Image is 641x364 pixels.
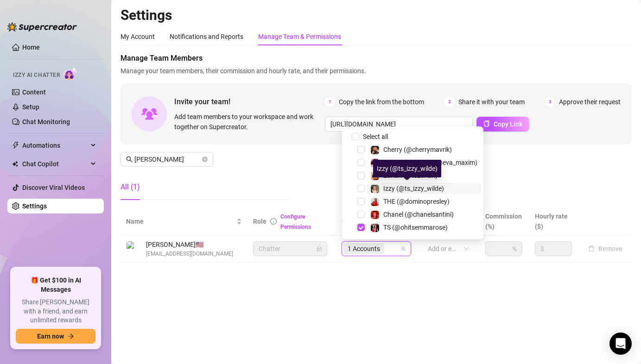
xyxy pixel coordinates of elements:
span: Select tree node [357,159,365,166]
span: Select tree node [357,185,365,192]
span: copy [483,120,490,127]
span: THE (@dominopresley) [383,198,450,205]
span: Izzy AI Chatter [13,71,60,80]
span: Approve their request [559,97,621,107]
span: [PERSON_NAME] (@eva_maxim) [383,159,477,166]
span: Creator accounts [342,216,403,226]
span: Copy Link [494,120,522,128]
span: Share it with your team [458,97,525,107]
button: Copy Link [476,117,529,132]
span: Invite your team! [174,96,325,107]
button: Earn nowarrow-right [16,329,95,344]
div: Open Intercom Messenger [609,333,632,355]
div: My Account [121,31,155,42]
span: [EMAIL_ADDRESS][DOMAIN_NAME] [146,250,233,258]
img: AI Chatter [63,67,78,81]
a: Chat Monitoring [22,118,70,126]
span: info-circle [270,218,277,225]
span: 1 Accounts [348,244,380,254]
span: 3 [545,97,555,107]
span: 2 [444,97,455,107]
span: Manage your team members, their commission and hourly rate, and their permissions. [121,66,632,76]
span: Izzy (@ts_izzy_wilde) [383,185,444,192]
span: 1 [325,97,335,107]
span: [PERSON_NAME] 🇺🇸 [146,239,233,250]
span: arrow-right [68,333,74,339]
img: Zariah (@tszariah) [371,172,379,180]
img: Chat Copilot [12,161,18,167]
a: Configure Permissions [280,213,311,230]
button: close-circle [202,157,208,162]
span: Cherry (@cherrymavrik) [383,146,452,153]
img: Harold Bandril [127,241,142,257]
span: Chat Copilot [22,157,88,171]
span: Select tree node [357,146,365,153]
span: Role [253,218,267,225]
div: Notifications and Reports [170,31,243,42]
span: Select tree node [357,198,365,205]
th: Name [121,207,248,236]
span: Select tree node [357,224,365,231]
span: thunderbolt [12,142,19,149]
span: Manage Team Members [121,53,632,64]
a: Setup [22,103,39,111]
span: team [400,246,406,251]
span: TS (@ohitsemmarose) [383,224,448,231]
span: Copy the link from the bottom [339,97,424,107]
img: Izzy (@ts_izzy_wilde) [371,185,379,193]
span: lock [317,246,322,251]
div: All (1) [121,182,140,193]
span: Select all [359,132,392,142]
span: 🎁 Get $100 in AI Messages [16,276,95,294]
span: Select tree node [357,211,365,218]
img: logo-BBDzfeDw.svg [7,22,77,31]
button: Remove [584,243,626,254]
div: Manage Team & Permissions [258,31,341,42]
span: Automations [22,138,88,153]
img: TS (@ohitsemmarose) [371,224,379,232]
th: Hourly rate ($) [529,207,579,236]
span: Select tree node [357,172,365,179]
img: THE (@dominopresley) [371,198,379,206]
div: Izzy (@ts_izzy_wilde) [373,160,441,177]
span: Chatter [259,242,322,256]
span: Earn now [37,333,64,340]
span: Chanel (@chanelsantini) [383,211,454,218]
th: Commission (%) [480,207,529,236]
a: Content [22,88,46,96]
a: Home [22,44,40,51]
span: 1 Accounts [343,243,384,254]
span: Name [126,216,235,226]
a: Settings [22,202,47,210]
span: search [126,156,133,163]
img: Cherry (@cherrymavrik) [371,146,379,154]
span: Share [PERSON_NAME] with a friend, and earn unlimited rewards [16,298,95,325]
a: Discover Viral Videos [22,184,85,191]
img: Eva (@eva_maxim) [371,159,379,167]
h2: Settings [121,6,632,24]
input: Search members [134,154,200,164]
img: Chanel (@chanelsantini) [371,211,379,219]
span: Add team members to your workspace and work together on Supercreator. [174,112,321,132]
